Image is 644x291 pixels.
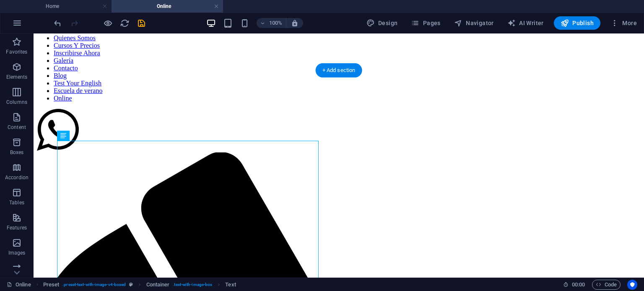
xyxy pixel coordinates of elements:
button: Usercentrics [627,280,637,290]
span: Publish [561,19,594,27]
span: : [578,281,579,288]
p: Accordion [5,174,29,181]
button: AI Writer [504,16,547,30]
i: This element is a customizable preset [129,282,133,287]
div: Design (Ctrl+Alt+Y) [363,16,401,30]
span: AI Writer [507,19,544,27]
span: Design [366,19,398,27]
p: Elements [6,74,28,80]
button: reload [119,18,130,28]
button: 100% [257,18,286,28]
button: Publish [554,16,600,30]
h6: 100% [269,18,283,28]
button: More [607,16,640,30]
span: . text-with-image-box [173,280,212,290]
p: Features [7,224,27,231]
span: More [610,19,637,27]
span: Navigator [454,19,494,27]
span: Click to select. Double-click to edit [225,280,236,290]
i: Undo: Change text (Ctrl+Z) [53,18,62,28]
div: + Add section [316,63,362,77]
p: Tables [9,199,24,206]
span: . preset-text-with-image-v4-boxed [62,280,126,290]
span: Pages [411,19,440,27]
h6: Session time [563,280,585,290]
p: Boxes [10,149,24,156]
span: 00 00 [572,280,585,290]
p: Content [8,124,26,131]
iframe: To enrich screen reader interactions, please activate Accessibility in Grammarly extension settings [34,33,644,278]
span: Click to select. Double-click to edit [43,280,60,290]
a: Click to cancel selection. Double-click to open Pages [7,280,31,290]
button: Navigator [451,16,497,30]
nav: breadcrumb [43,280,236,290]
button: Pages [408,16,444,30]
i: Save (Ctrl+S) [137,18,146,28]
p: Images [8,250,26,256]
p: Columns [6,99,27,106]
button: save [136,18,146,28]
i: Reload page [120,18,130,28]
button: Code [592,280,621,290]
span: Click to select. Double-click to edit [146,280,170,290]
button: Click here to leave preview mode and continue editing [103,18,113,28]
p: Favorites [6,49,27,55]
button: Design [363,16,401,30]
h4: Online [112,2,223,11]
span: Code [596,280,617,290]
button: undo [52,18,62,28]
